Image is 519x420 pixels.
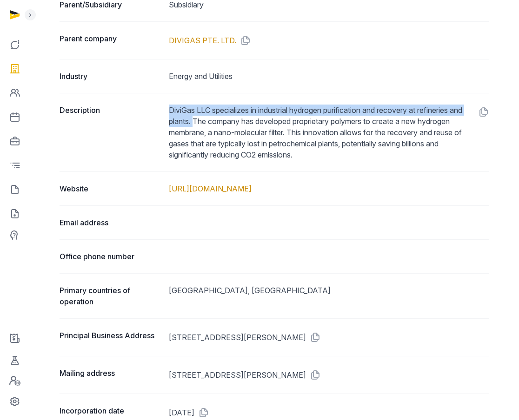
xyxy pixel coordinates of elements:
dt: Incorporation date [60,405,161,420]
dt: Email address [60,217,161,228]
dd: [STREET_ADDRESS][PERSON_NAME] [169,367,489,382]
dd: [STREET_ADDRESS][PERSON_NAME] [169,330,489,345]
dt: Office phone number [60,251,161,262]
dt: Parent company [60,33,161,48]
a: [URL][DOMAIN_NAME] [169,184,252,193]
dd: DiviGas LLC specializes in industrial hydrogen purification and recovery at refineries and plants... [169,105,489,160]
dt: Description [60,105,161,160]
dt: Primary countries of operation [60,285,161,307]
dt: Industry [60,71,161,82]
dt: Mailing address [60,367,161,382]
dt: Principal Business Address [60,330,161,345]
a: DIVIGAS PTE. LTD. [169,35,236,46]
dt: Website [60,183,161,194]
dd: [GEOGRAPHIC_DATA], [GEOGRAPHIC_DATA] [169,285,489,307]
dd: Energy and Utilities [169,71,489,82]
dd: [DATE] [169,405,489,420]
